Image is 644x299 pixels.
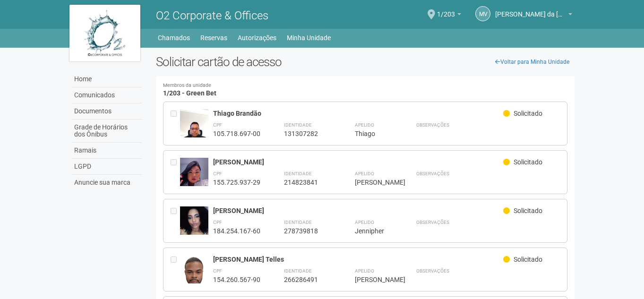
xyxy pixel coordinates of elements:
span: 1/203 [437,1,455,18]
div: [PERSON_NAME] Telles [213,255,504,264]
div: [PERSON_NAME] [355,275,393,284]
strong: CPF [213,122,222,128]
span: Solicitado [514,207,542,214]
div: [PERSON_NAME] [213,206,504,215]
a: MV [475,6,490,21]
strong: Identidade [284,122,312,128]
a: LGPD [72,159,142,175]
strong: Identidade [284,268,312,273]
a: Comunicados [72,87,142,103]
strong: Observações [416,268,449,273]
div: Thiago Brandão [213,109,504,118]
strong: Apelido [355,122,374,128]
div: Jennipher [355,227,393,235]
span: Solicitado [514,256,542,263]
strong: Identidade [284,171,312,176]
a: Autorizações [238,31,276,44]
a: Grade de Horários dos Ônibus [72,120,142,143]
div: 278739818 [284,227,331,235]
a: Documentos [72,103,142,120]
h2: Solicitar cartão de acesso [156,55,575,69]
div: 105.718.697-00 [213,129,260,138]
small: Membros da unidade [163,83,568,88]
div: Entre em contato com a Aministração para solicitar o cancelamento ou 2a via [171,158,180,187]
span: Solicitado [514,110,542,117]
strong: CPF [213,268,222,273]
img: user.jpg [180,255,208,293]
span: Solicitado [514,158,542,166]
span: Marcus Vinicius da Silveira Costa [495,1,566,18]
div: [PERSON_NAME] [355,178,393,187]
a: 1/203 [437,12,461,19]
a: Minha Unidade [287,31,331,44]
img: logo.jpg [69,5,140,61]
div: 131307282 [284,129,331,138]
div: Entre em contato com a Aministração para solicitar o cancelamento ou 2a via [171,255,180,284]
div: Thiago [355,129,393,138]
strong: Identidade [284,220,312,225]
a: [PERSON_NAME] da [PERSON_NAME] [495,12,572,19]
h4: 1/203 - Green Bet [163,83,568,97]
strong: Apelido [355,171,374,176]
a: Ramais [72,143,142,159]
div: 184.254.167-60 [213,227,260,235]
div: 266286491 [284,275,331,284]
a: Voltar para Minha Unidade [490,55,575,69]
img: user.jpg [180,206,208,235]
img: user.jpg [180,158,208,203]
strong: Observações [416,122,449,128]
strong: CPF [213,171,222,176]
a: Anuncie sua marca [72,175,142,190]
strong: Apelido [355,220,374,225]
a: Chamados [158,31,190,44]
div: [PERSON_NAME] [213,158,504,166]
strong: Observações [416,171,449,176]
strong: Apelido [355,268,374,273]
div: Entre em contato com a Aministração para solicitar o cancelamento ou 2a via [171,206,180,235]
div: 154.260.567-90 [213,275,260,284]
div: Entre em contato com a Aministração para solicitar o cancelamento ou 2a via [171,109,180,138]
div: 214823841 [284,178,331,187]
div: 155.725.937-29 [213,178,260,187]
a: Home [72,71,142,87]
img: user.jpg [180,109,208,147]
span: O2 Corporate & Offices [156,9,268,22]
a: Reservas [200,31,227,44]
strong: CPF [213,220,222,225]
strong: Observações [416,220,449,225]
